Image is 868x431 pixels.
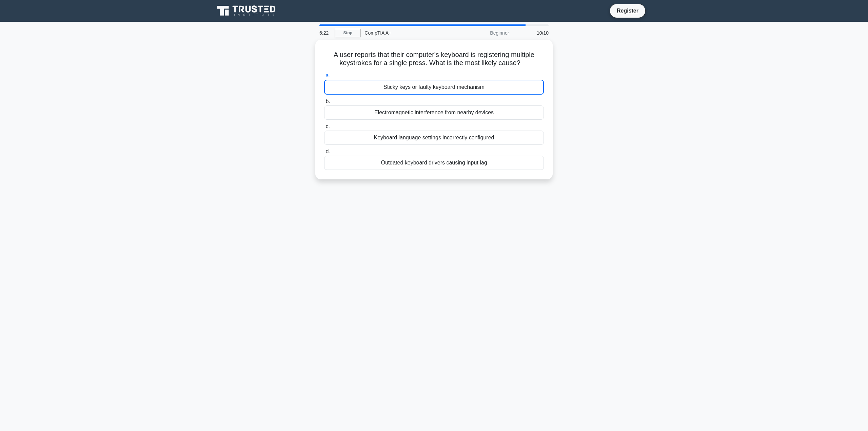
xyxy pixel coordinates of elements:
[513,26,553,40] div: 10/10
[325,123,330,129] span: c.
[325,98,330,104] span: b.
[325,149,330,154] span: d.
[323,51,545,67] h5: A user reports that their computer's keyboard is registering multiple keystrokes for a single pre...
[613,6,643,15] a: Register
[454,26,513,40] div: Beginner
[325,73,330,78] span: a.
[315,26,335,40] div: 6:22
[324,105,544,120] div: Electromagnetic interference from nearby devices
[324,156,544,170] div: Outdated keyboard drivers causing input lag
[324,131,544,145] div: Keyboard language settings incorrectly configured
[335,29,360,37] a: Stop
[360,26,454,40] div: CompTIA A+
[324,80,544,95] div: Sticky keys or faulty keyboard mechanism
